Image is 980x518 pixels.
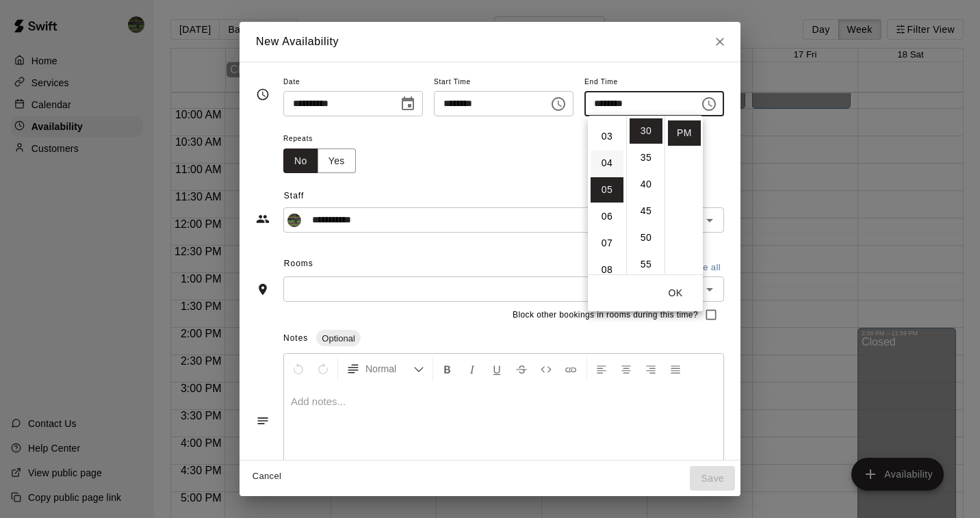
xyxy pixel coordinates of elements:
button: Yes [318,148,356,174]
button: Format Underline [485,357,508,381]
li: 8 hours [591,257,623,283]
button: Left Align [590,357,613,381]
span: Notes [283,333,308,343]
svg: Notes [256,414,270,428]
img: Britt Yount [287,213,301,227]
button: Format Bold [436,357,459,381]
li: PM [668,120,701,146]
li: 4 hours [591,151,623,176]
li: 7 hours [591,231,623,256]
li: 30 minutes [630,118,662,144]
button: Cancel [245,466,289,487]
svg: Timing [256,88,270,101]
h6: New Availability [256,33,339,51]
button: Right Align [639,357,662,381]
li: 5 hours [591,177,623,203]
button: Choose date, selected date is Oct 16, 2025 [394,90,422,118]
button: Choose time, selected time is 5:30 PM [695,90,723,118]
li: 6 hours [591,204,623,229]
button: Insert Link [559,357,582,381]
ul: Select hours [588,116,626,274]
button: Redo [311,357,335,381]
button: Choose time, selected time is 2:00 PM [545,90,572,118]
li: 40 minutes [630,172,662,197]
button: Justify Align [664,357,687,381]
span: Start Time [434,73,573,92]
span: Staff [284,185,724,207]
span: Rooms [284,259,313,268]
button: OK [654,281,697,306]
span: Date [283,73,423,92]
button: Open [700,211,719,230]
button: Center Align [615,357,638,381]
li: 3 hours [591,124,623,149]
li: 45 minutes [630,198,662,224]
button: Undo [287,357,310,381]
span: Normal [365,362,413,376]
button: Insert Code [534,357,558,381]
span: Repeats [283,130,367,148]
li: 35 minutes [630,145,662,170]
ul: Select minutes [626,116,665,274]
span: Optional [316,333,360,344]
li: 50 minutes [630,225,662,250]
button: Open [700,280,719,299]
div: outlined button group [283,148,356,174]
button: No [283,148,318,174]
button: Close [708,29,732,54]
svg: Rooms [256,283,270,296]
li: 55 minutes [630,252,662,277]
button: Format Strikethrough [510,357,533,381]
span: End Time [584,73,724,92]
ul: Select meridiem [665,116,703,274]
button: Formatting Options [341,357,430,381]
svg: Staff [256,212,270,226]
span: Block other bookings in rooms during this time? [513,309,698,322]
button: Format Italics [461,357,484,381]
